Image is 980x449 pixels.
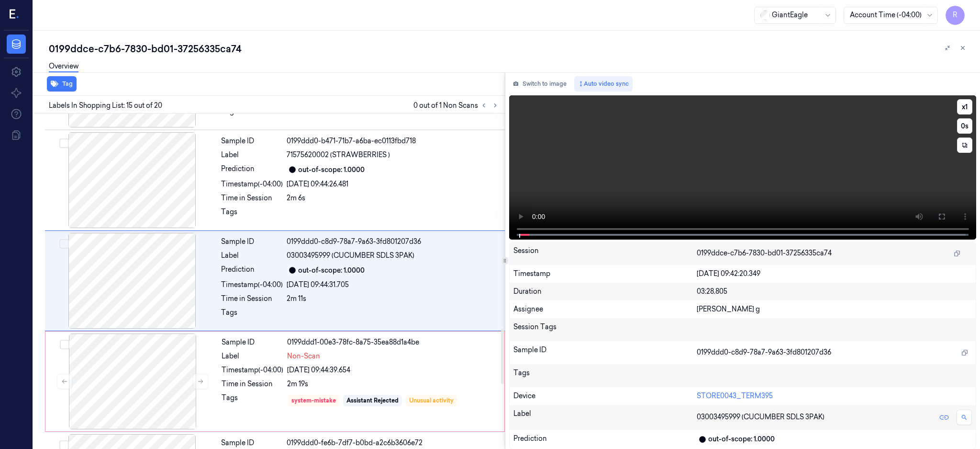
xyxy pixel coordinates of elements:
[946,6,965,25] button: R
[221,164,283,175] div: Prediction
[287,351,320,361] span: Non-Scan
[287,438,499,448] div: 0199ddd0-fe6b-7df7-b0bd-a2c6b3606e72
[697,347,831,357] span: 0199ddd0-c8d9-78a7-9a63-3fd801207d36
[60,340,69,349] button: Select row
[513,322,697,337] div: Session Tags
[221,438,283,448] div: Sample ID
[221,237,283,247] div: Sample ID
[697,269,972,279] div: [DATE] 09:42:20.349
[287,379,499,389] div: 2m 19s
[221,150,283,160] div: Label
[287,251,414,261] span: 03003495999 (CUCUMBER SDLS 3PAK)
[49,42,972,56] div: 0199ddce-c7b6-7830-bd01-37256335ca74
[222,365,283,375] div: Timestamp (-04:00)
[221,251,283,261] div: Label
[287,280,499,290] div: [DATE] 09:44:31.705
[59,239,69,249] button: Select row
[221,179,283,189] div: Timestamp (-04:00)
[221,294,283,304] div: Time in Session
[287,365,499,375] div: [DATE] 09:44:39.654
[287,237,499,247] div: 0199ddd0-c8d9-78a7-9a63-3fd801207d36
[697,391,972,401] div: STORE0043_TERM395
[513,269,697,279] div: Timestamp
[49,61,78,72] a: Overview
[287,179,499,189] div: [DATE] 09:44:26.481
[287,294,499,304] div: 2m 11s
[221,308,283,323] div: Tags
[697,304,972,314] div: [PERSON_NAME] g
[47,76,77,92] button: Tag
[708,434,775,444] div: out-of-scope: 1.0000
[509,76,570,92] button: Switch to image
[221,280,283,290] div: Timestamp (-04:00)
[222,337,283,347] div: Sample ID
[221,136,283,146] div: Sample ID
[287,150,390,160] span: 71575620002 (STRAWBERRIES )
[697,287,972,297] div: 03:28.805
[49,101,162,111] span: Labels In Shopping List: 15 out of 20
[513,434,697,445] div: Prediction
[409,396,454,405] div: Unusual activity
[513,287,697,297] div: Duration
[513,409,697,426] div: Label
[287,193,499,203] div: 2m 6s
[221,193,283,203] div: Time in Session
[59,138,69,148] button: Select row
[222,379,283,389] div: Time in Session
[346,396,399,405] div: Assistant Rejected
[413,100,501,111] span: 0 out of 1 Non Scans
[222,393,283,408] div: Tags
[287,337,499,347] div: 0199ddd1-00e3-78fc-8a75-35ea88d1a4be
[221,207,283,222] div: Tags
[697,248,832,258] span: 0199ddce-c7b6-7830-bd01-37256335ca74
[513,304,697,314] div: Assignee
[513,368,697,383] div: Tags
[513,391,697,401] div: Device
[298,165,365,175] div: out-of-scope: 1.0000
[222,351,283,361] div: Label
[957,99,972,115] button: x1
[574,76,633,92] button: Auto video sync
[287,136,499,146] div: 0199ddd0-b471-71b7-a6ba-ec0113fbd718
[513,246,697,261] div: Session
[697,412,824,422] span: 03003495999 (CUCUMBER SDLS 3PAK)
[291,396,336,405] div: system-mistake
[221,106,283,122] div: Tags
[221,265,283,276] div: Prediction
[513,345,697,360] div: Sample ID
[957,118,972,134] button: 0s
[298,265,365,276] div: out-of-scope: 1.0000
